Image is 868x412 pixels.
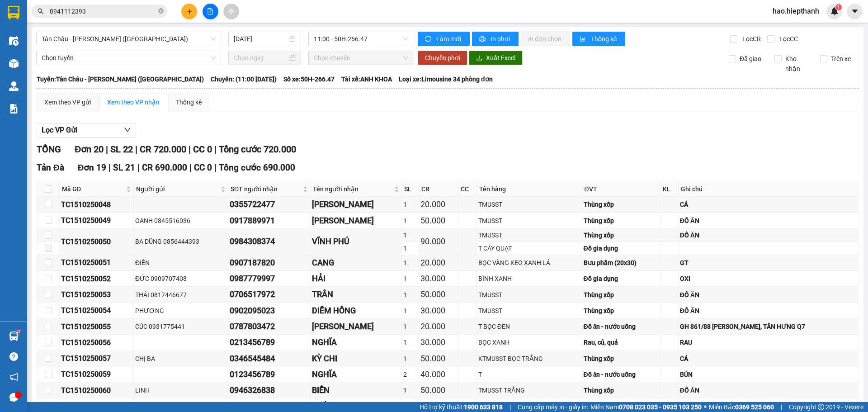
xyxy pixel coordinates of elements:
img: warehouse-icon [9,81,19,91]
div: 1 [403,258,417,268]
th: ĐVT [582,182,661,197]
b: Tuyến: Tân Châu - [PERSON_NAME] ([GEOGRAPHIC_DATA]) [37,76,204,83]
div: TC1510250052 [61,273,132,284]
div: PHƯƠNG [135,306,226,316]
td: TC1510250055 [60,319,134,335]
td: NGUYỄN BÍCH NGỌC [311,213,402,229]
div: 1 [403,243,417,253]
div: BỌC VÀNG KEO XANH LÁ [478,258,580,268]
div: TC1510250054 [61,305,132,316]
div: 0123456789 [230,368,309,381]
div: T MUSST [478,402,580,412]
strong: 0369 525 060 [735,403,774,411]
span: Lọc VP Gửi [42,124,77,136]
button: syncLàm mới [418,32,470,46]
div: 1 [403,322,417,331]
span: notification [9,373,18,381]
div: OANH 0845516036 [135,216,226,226]
div: BIỂN [312,384,400,397]
span: CC 0 [194,162,212,173]
div: TMUSST [478,199,580,209]
span: aim [228,8,234,14]
div: 1 [403,216,417,226]
div: TRÂN [312,288,400,301]
div: DIỄM HỒNG [312,304,400,317]
div: Xem theo VP gửi [44,97,91,107]
div: GH 861/88 [PERSON_NAME], TÂN HƯNG Q7 [680,322,857,331]
div: OXI [680,274,857,284]
td: NGHĨA [311,367,402,383]
span: | [781,402,782,412]
div: 1 [403,306,417,316]
div: TC1510250048 [61,199,132,210]
span: TỔNG [37,144,61,155]
td: 0787803472 [228,319,311,335]
div: ĐỒ ĂN [680,290,857,300]
span: file-add [207,8,213,14]
sup: 1 [835,4,842,10]
input: Tìm tên, số ĐT hoặc mã đơn [50,6,156,16]
span: Chọn chuyến [314,51,408,65]
span: Loại xe: Limousine 34 phòng đơn [399,74,493,84]
div: BÚN [680,369,857,379]
div: GT [680,258,857,268]
span: SĐT người nhận [231,184,301,194]
span: Miền Nam [590,402,702,412]
div: BA DŨNG 0856444393 [135,237,226,246]
div: 30.000 [420,304,457,317]
div: ĐỒ ĂN [680,216,857,226]
td: VĨNH PHÚ [311,229,402,255]
span: CR 690.000 [142,162,187,173]
input: 15/10/2025 [234,34,288,44]
span: Tân Châu - Hồ Chí Minh (Giường) [42,32,216,46]
td: THANH DUY [311,319,402,335]
div: 1 [403,290,417,300]
td: TC1510250052 [60,271,134,287]
div: TC1510250059 [61,369,132,380]
div: ĐỒ ĂN [680,306,857,316]
span: | [189,162,192,173]
div: CÚC 0931775441 [135,322,226,331]
td: BIỂN [311,383,402,398]
div: Thùng xốp [584,290,659,300]
div: Đồ ăn - nước uống [584,402,659,412]
div: [PERSON_NAME] [312,198,400,211]
button: aim [223,4,239,19]
div: 0787803472 [230,320,309,333]
span: message [9,393,18,402]
span: 1 [837,4,840,10]
div: TC1510250053 [61,289,132,300]
div: T BỌC ĐEN [478,322,580,331]
div: Rau, củ, quả [584,337,659,347]
div: 0346545484 [230,352,309,365]
td: TC1510250059 [60,367,134,383]
td: 0123456789 [228,367,311,383]
span: Tổng cước 720.000 [219,144,296,155]
div: 1 [403,230,417,240]
span: | [106,144,108,155]
div: NGHĨA [312,368,400,381]
div: 20.000 [420,198,457,211]
div: Thùng xốp [584,385,659,395]
div: CÁ [680,354,857,364]
td: 0907187820 [228,255,311,271]
div: TMUSST [478,216,580,226]
div: Thùng xốp [584,354,659,364]
span: SL 22 [110,144,133,155]
div: KTMUSST BỌC TRẮNG [478,354,580,364]
div: RAU [680,337,857,347]
span: | [108,162,111,173]
span: question-circle [9,352,18,361]
div: CÁ [680,199,857,209]
span: printer [479,36,487,43]
div: 0213456789 [230,336,309,349]
div: 90.000 [420,235,457,248]
div: PHIẾU [135,402,226,412]
span: Người gửi [136,184,219,194]
span: Tản Đà [37,162,64,173]
input: Chọn ngày [234,53,288,63]
div: TC1510250051 [61,257,132,268]
th: CC [458,182,477,197]
td: CANG [311,255,402,271]
button: caret-down [847,4,863,19]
